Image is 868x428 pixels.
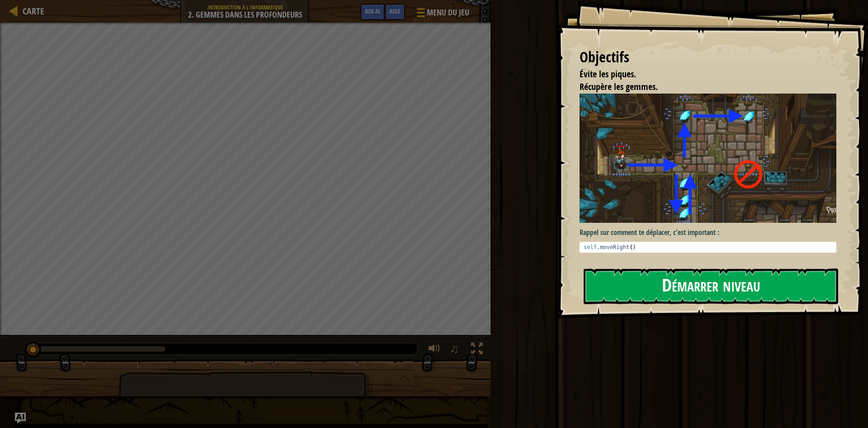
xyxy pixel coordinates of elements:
span: Menu du jeu [427,7,469,19]
span: Évite les piques. [580,68,636,80]
button: Ask AI [360,4,385,20]
p: Rappel sur comment te déplacer, c'est important : [580,227,836,238]
span: Aide [389,7,401,15]
button: Basculer en plein écran [468,341,486,359]
img: Gemmes dans les profondeurs [580,94,836,223]
button: Ajuster le volume [425,341,443,359]
span: Ask AI [365,7,380,15]
a: Carte [18,5,44,17]
button: Ask AI [15,413,26,423]
div: Objectifs [580,47,836,68]
button: ♫ [448,341,463,359]
button: Démarrer niveau [584,268,838,304]
span: Récupère les gemmes. [580,80,658,93]
span: ♫ [450,342,459,356]
li: Évite les piques. [568,68,834,81]
span: Carte [23,5,44,17]
button: Menu du jeu [410,4,475,25]
li: Récupère les gemmes. [568,80,834,94]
